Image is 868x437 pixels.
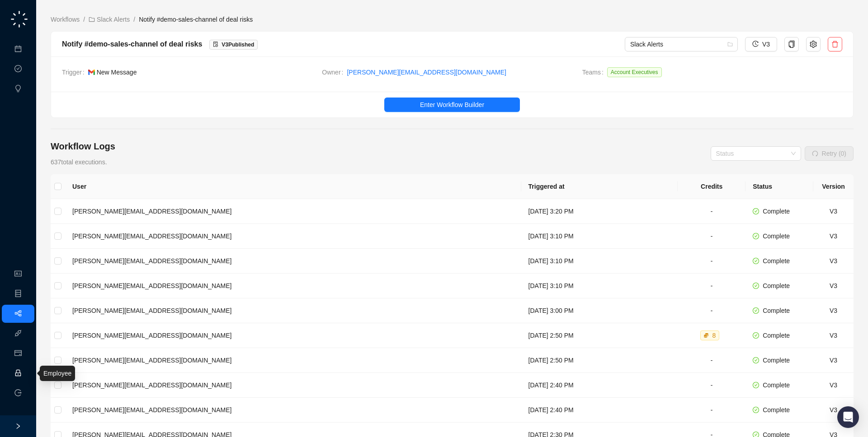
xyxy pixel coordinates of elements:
[521,323,678,348] td: [DATE] 2:50 PM
[753,357,759,363] span: check-circle
[678,274,745,298] td: -
[65,249,521,274] td: [PERSON_NAME][EMAIL_ADDRESS][DOMAIN_NAME]
[813,199,854,224] td: V3
[51,158,107,166] span: 637 total executions.
[65,398,521,423] td: [PERSON_NAME][EMAIL_ADDRESS][DOMAIN_NAME]
[763,282,790,289] span: Complete
[762,39,770,49] span: V3
[65,348,521,373] td: [PERSON_NAME][EMAIL_ADDRESS][DOMAIN_NAME]
[521,373,678,398] td: [DATE] 2:40 PM
[521,398,678,423] td: [DATE] 2:40 PM
[222,42,254,48] span: V 3 Published
[9,9,29,29] img: logo-small-C4UdH2pc.png
[763,307,790,314] span: Complete
[322,67,347,77] span: Owner
[87,14,132,24] a: folder Slack Alerts
[51,98,853,112] a: Enter Workflow Builder
[753,307,759,314] span: check-circle
[521,274,678,298] td: [DATE] 3:10 PM
[788,41,795,48] span: copy
[678,249,745,274] td: -
[745,37,777,51] button: V3
[14,389,22,396] span: logout
[65,224,521,249] td: [PERSON_NAME][EMAIL_ADDRESS][DOMAIN_NAME]
[65,274,521,298] td: [PERSON_NAME][EMAIL_ADDRESS][DOMAIN_NAME]
[521,298,678,323] td: [DATE] 3:00 PM
[89,16,95,23] span: folder
[753,332,759,339] span: check-circle
[753,407,759,413] span: check-circle
[745,174,813,199] th: Status
[813,373,854,398] td: V3
[88,70,95,74] img: gmail-BGivzU6t.png
[97,69,137,76] span: New Message
[678,298,745,323] td: -
[763,208,790,215] span: Complete
[62,67,88,77] span: Trigger
[384,98,520,112] button: Enter Workflow Builder
[763,381,790,389] span: Complete
[831,41,839,48] span: delete
[213,42,218,47] span: file-done
[763,406,790,414] span: Complete
[630,37,732,51] span: Slack Alerts
[678,398,745,423] td: -
[347,67,506,77] a: [PERSON_NAME][EMAIL_ADDRESS][DOMAIN_NAME]
[83,14,85,24] li: /
[813,323,854,348] td: V3
[65,298,521,323] td: [PERSON_NAME][EMAIL_ADDRESS][DOMAIN_NAME]
[711,331,718,340] div: 8
[51,140,115,153] h4: Workflow Logs
[753,382,759,388] span: check-circle
[521,348,678,373] td: [DATE] 2:50 PM
[763,257,790,265] span: Complete
[813,298,854,323] td: V3
[65,323,521,348] td: [PERSON_NAME][EMAIL_ADDRESS][DOMAIN_NAME]
[521,249,678,274] td: [DATE] 3:10 PM
[420,100,484,110] span: Enter Workflow Builder
[678,373,745,398] td: -
[65,373,521,398] td: [PERSON_NAME][EMAIL_ADDRESS][DOMAIN_NAME]
[521,199,678,224] td: [DATE] 3:20 PM
[813,174,854,199] th: Version
[62,38,202,50] div: Notify #demo-sales-channel of deal risks
[813,224,854,249] td: V3
[65,199,521,224] td: [PERSON_NAME][EMAIL_ADDRESS][DOMAIN_NAME]
[763,232,790,240] span: Complete
[837,406,859,428] div: Open Intercom Messenger
[763,357,790,364] span: Complete
[678,224,745,249] td: -
[813,348,854,373] td: V3
[521,174,678,199] th: Triggered at
[753,233,759,239] span: check-circle
[49,14,81,24] a: Workflows
[607,67,662,77] span: Account Executives
[813,274,854,298] td: V3
[65,174,521,199] th: User
[753,283,759,289] span: check-circle
[810,41,817,48] span: setting
[805,146,854,161] button: Retry (0)
[763,332,790,339] span: Complete
[139,16,253,23] span: Notify #demo-sales-channel of deal risks
[521,224,678,249] td: [DATE] 3:10 PM
[752,41,759,47] span: history
[678,348,745,373] td: -
[582,67,607,81] span: Teams
[753,258,759,264] span: check-circle
[678,199,745,224] td: -
[133,14,135,24] li: /
[813,398,854,423] td: V3
[678,174,745,199] th: Credits
[15,423,21,429] span: right
[753,208,759,214] span: check-circle
[813,249,854,274] td: V3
